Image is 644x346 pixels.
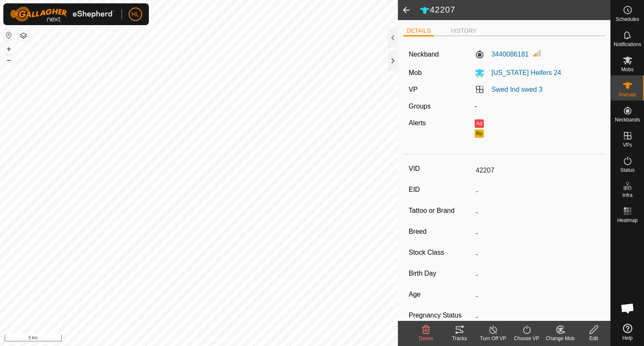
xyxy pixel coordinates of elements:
span: Delete [419,336,434,341]
label: Neckband [409,49,439,59]
button: Ad [475,119,484,128]
div: Choose VP [510,335,543,342]
button: Map Layers [18,31,29,41]
a: Help [611,320,644,344]
div: Tracks [443,335,476,342]
a: Swed Ind swed 3 [491,86,543,93]
div: Edit [577,335,610,342]
span: HL [132,10,139,19]
span: [US_STATE] Heifers 24 [485,69,561,76]
button: – [4,55,14,65]
label: Tattoo or Brand [409,205,473,216]
span: Status [620,168,634,173]
a: Open chat [615,296,640,321]
img: Gallagher Logo [10,7,115,22]
span: Notifications [614,42,641,47]
button: Ro [475,129,484,138]
li: DETAILS [403,26,434,36]
button: + [4,44,14,54]
label: VP [409,86,418,93]
span: VPs [623,142,632,147]
label: Birth Day [409,268,473,279]
div: - [471,101,603,111]
label: VID [409,163,473,174]
label: Age [409,289,473,300]
span: Heatmap [617,218,638,223]
label: Alerts [409,119,426,127]
img: Signal strength [532,48,542,58]
span: Help [622,336,633,341]
label: Pregnancy Status [409,310,473,321]
h2: 42207 [420,5,610,15]
label: 3440086181 [475,49,529,59]
label: EID [409,184,473,195]
a: Contact Us [207,335,232,343]
a: Privacy Policy [166,335,197,343]
label: Breed [409,226,473,237]
span: Neckbands [615,117,640,122]
span: Schedules [615,17,639,22]
span: Animals [618,92,636,97]
span: Infra [622,193,632,198]
li: HISTORY [447,26,480,35]
label: Stock Class [409,247,473,258]
div: Turn Off VP [476,335,510,342]
label: Mob [409,69,422,76]
div: Change Mob [543,335,577,342]
button: Reset Map [4,30,14,40]
label: Groups [409,103,431,110]
span: Mobs [621,67,634,72]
